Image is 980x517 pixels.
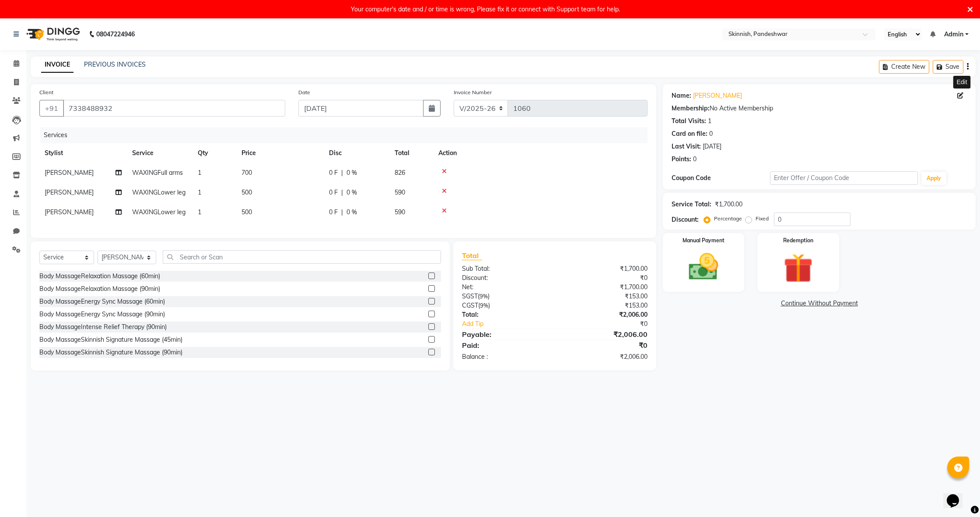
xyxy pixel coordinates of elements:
[39,143,127,163] th: Stylist
[672,91,691,100] div: Name:
[455,264,555,273] div: Sub Total:
[346,188,357,197] span: 0 %
[198,188,201,196] span: 1
[555,273,654,283] div: ₹0
[455,292,555,301] div: ( )
[389,143,433,163] th: Total
[132,208,185,216] span: WAXINGLower leg
[943,482,971,508] iframe: chat widget
[571,319,654,329] div: ₹0
[39,322,167,332] div: Body MassageIntense Relief Therapy (90min)
[329,168,338,177] span: 0 F
[454,89,492,96] label: Invoice Number
[672,200,711,209] div: Service Total:
[944,30,963,39] span: Admin
[693,91,742,100] a: [PERSON_NAME]
[39,297,165,306] div: Body MassageEnergy Sync Massage (60min)
[672,174,770,183] div: Coupon Code
[45,188,94,196] span: [PERSON_NAME]
[693,155,696,164] div: 0
[672,129,707,138] div: Card on file:
[665,299,974,308] a: Continue Without Payment
[39,100,64,117] button: +91
[709,129,713,138] div: 0
[341,168,343,177] span: |
[455,310,555,319] div: Total:
[455,319,571,329] a: Add Tip
[672,117,706,126] div: Total Visits:
[324,143,389,163] th: Disc
[127,143,192,163] th: Service
[22,22,82,46] img: logo
[455,273,555,283] div: Discount:
[63,100,285,117] input: Search by Name/Mobile/Email/Code
[770,171,918,185] input: Enter Offer / Coupon Code
[241,188,252,196] span: 500
[45,208,94,216] span: [PERSON_NAME]
[433,143,647,163] th: Action
[921,172,946,185] button: Apply
[555,310,654,319] div: ₹2,006.00
[236,143,324,163] th: Price
[198,208,201,216] span: 1
[879,60,929,74] button: Create New
[346,168,357,177] span: 0 %
[708,117,711,126] div: 1
[132,169,183,177] span: WAXINGFull arms
[455,301,555,310] div: ( )
[933,60,963,74] button: Save
[703,142,721,151] div: [DATE]
[346,208,357,217] span: 0 %
[672,104,967,113] div: No Active Membership
[163,250,441,264] input: Search or Scan
[555,329,654,340] div: ₹2,006.00
[555,292,654,301] div: ₹153.00
[395,208,405,216] span: 590
[351,4,620,15] div: Your computer's date and / or time is wrong, Please fix it or connect with Support team for help.
[341,208,343,217] span: |
[84,60,146,68] a: PREVIOUS INVOICES
[341,188,343,197] span: |
[329,188,338,197] span: 0 F
[715,200,742,209] div: ₹1,700.00
[241,208,252,216] span: 500
[462,292,478,300] span: SGST
[192,143,236,163] th: Qty
[756,215,769,223] label: Fixed
[241,169,252,177] span: 700
[132,188,185,196] span: WAXINGLower leg
[40,127,654,143] div: Services
[555,301,654,310] div: ₹153.00
[455,352,555,361] div: Balance :
[455,329,555,340] div: Payable:
[479,293,488,300] span: 9%
[395,188,405,196] span: 590
[672,215,699,224] div: Discount:
[198,169,201,177] span: 1
[39,348,182,357] div: Body MassageSkinnish Signature Massage (90min)
[39,335,182,344] div: Body MassageSkinnish Signature Massage (45min)
[714,215,742,223] label: Percentage
[41,57,73,73] a: INVOICE
[672,104,710,113] div: Membership:
[672,142,701,151] div: Last Visit:
[679,250,728,284] img: _cash.svg
[298,89,310,96] label: Date
[480,302,488,309] span: 9%
[555,264,654,273] div: ₹1,700.00
[39,310,165,319] div: Body MassageEnergy Sync Massage (90min)
[672,155,691,164] div: Points:
[682,237,724,244] label: Manual Payment
[455,283,555,292] div: Net:
[455,340,555,351] div: Paid:
[555,340,654,351] div: ₹0
[774,250,822,287] img: _gift.svg
[555,352,654,361] div: ₹2,006.00
[45,169,94,177] span: [PERSON_NAME]
[555,283,654,292] div: ₹1,700.00
[39,284,160,294] div: Body MassageRelaxation Massage (90min)
[395,169,405,177] span: 826
[783,237,813,244] label: Redemption
[462,251,482,260] span: Total
[329,208,338,217] span: 0 F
